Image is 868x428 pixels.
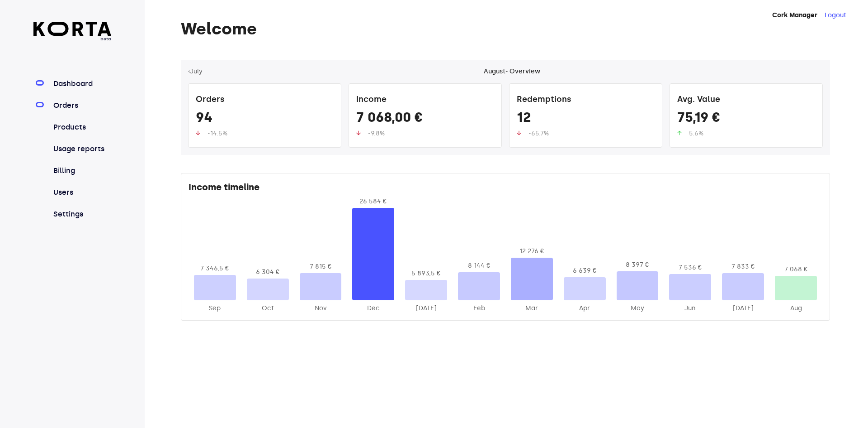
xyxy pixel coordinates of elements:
[722,304,764,313] div: 2025-Jul
[52,165,112,176] a: Billing
[511,247,553,256] div: 12 276 €
[677,91,815,109] div: Avg. Value
[188,67,203,76] button: ‹July
[484,67,540,76] div: August - Overview
[194,264,236,273] div: 7 346,5 €
[511,304,553,313] div: 2025-Mar
[52,187,112,198] a: Users
[247,268,289,277] div: 6 304 €
[677,130,682,135] img: up
[564,304,606,313] div: 2025-Apr
[208,130,227,137] span: -14.5%
[196,130,200,135] img: up
[196,109,334,129] div: 94
[405,269,447,278] div: 5 893,5 €
[356,109,494,129] div: 7 068,00 €
[617,304,659,313] div: 2025-May
[52,100,112,111] a: Orders
[517,91,655,109] div: Redemptions
[517,130,521,135] img: up
[405,304,447,313] div: 2025-Jan
[356,91,494,109] div: Income
[247,304,289,313] div: 2024-Oct
[352,304,394,313] div: 2024-Dec
[825,11,846,20] button: Logout
[669,304,711,313] div: 2025-Jun
[517,109,655,129] div: 12
[775,265,817,274] div: 7 068 €
[181,20,830,38] h1: Welcome
[775,304,817,313] div: 2025-Aug
[194,304,236,313] div: 2024-Sep
[772,11,817,19] strong: Cork Manager
[33,22,112,42] a: beta
[52,122,112,133] a: Products
[368,130,385,137] span: -9.8%
[300,262,342,271] div: 7 815 €
[458,261,500,270] div: 8 144 €
[722,262,764,271] div: 7 833 €
[196,91,334,109] div: Orders
[458,304,500,313] div: 2025-Feb
[689,130,703,137] span: 5.6%
[356,130,361,135] img: up
[669,263,711,272] div: 7 536 €
[677,109,815,129] div: 75,19 €
[300,304,342,313] div: 2024-Nov
[33,22,112,36] img: Korta
[617,260,659,269] div: 8 397 €
[564,266,606,275] div: 6 639 €
[52,144,112,154] a: Usage reports
[189,181,822,197] div: Income timeline
[52,78,112,89] a: Dashboard
[33,36,112,42] span: beta
[528,130,549,137] span: -65.7%
[52,209,112,220] a: Settings
[352,197,394,206] div: 26 584 €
